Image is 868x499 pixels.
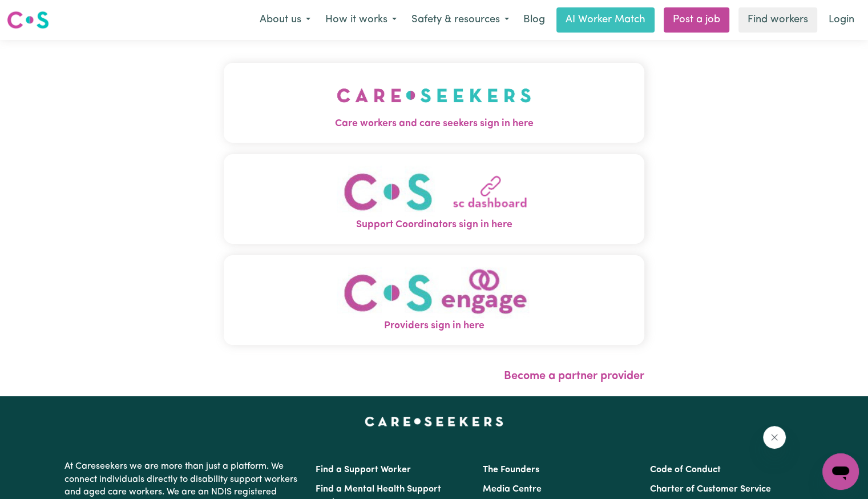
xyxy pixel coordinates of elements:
a: Media Centre [483,485,542,494]
button: Care workers and care seekers sign in here [224,63,644,143]
a: Charter of Customer Service [650,485,771,494]
button: Support Coordinators sign in here [224,154,644,244]
span: Providers sign in here [224,319,644,333]
span: Care workers and care seekers sign in here [224,116,644,131]
a: Become a partner provider [504,371,644,382]
a: Code of Conduct [650,465,721,474]
a: The Founders [483,465,539,474]
button: Providers sign in here [224,255,644,345]
button: Safety & resources [404,8,516,32]
a: Find workers [738,7,817,33]
iframe: Button to launch messaging window [822,453,859,490]
a: Blog [516,7,552,33]
img: Careseekers logo [7,10,49,30]
a: AI Worker Match [556,7,655,33]
iframe: Close message [763,426,786,449]
button: About us [252,8,318,32]
span: Need any help? [7,8,69,17]
span: Support Coordinators sign in here [224,218,644,232]
a: Login [822,7,861,33]
button: How it works [318,8,404,32]
a: Post a job [664,7,729,33]
a: Find a Support Worker [316,465,411,474]
a: Careseekers logo [7,7,49,33]
a: Careseekers home page [365,417,503,426]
